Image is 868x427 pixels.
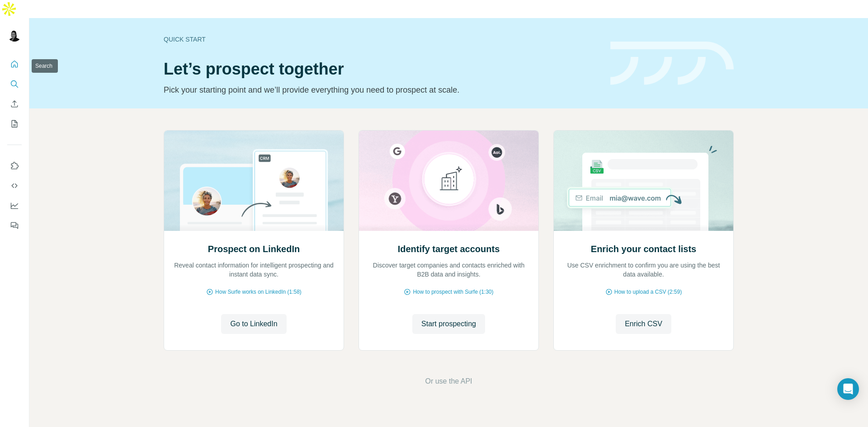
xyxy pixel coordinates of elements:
button: Start prospecting [412,314,485,334]
button: My lists [7,116,22,132]
p: Use CSV enrichment to confirm you are using the best data available. [563,261,724,279]
button: Go to LinkedIn [221,314,286,334]
h2: Enrich your contact lists [591,243,696,255]
span: Start prospecting [421,319,476,329]
img: banner [610,42,734,85]
button: Or use the API [425,376,472,387]
h1: Let’s prospect together [164,60,599,78]
button: Enrich CSV [616,314,671,334]
button: Dashboard [7,197,22,214]
img: Prospect on LinkedIn [164,131,344,231]
button: Search [7,76,22,92]
button: Use Surfe on LinkedIn [7,158,22,174]
span: Go to LinkedIn [230,319,277,329]
button: Enrich CSV [7,96,22,112]
span: How Surfe works on LinkedIn (1:58) [215,288,302,296]
p: Pick your starting point and we’ll provide everything you need to prospect at scale. [164,84,599,96]
img: Avatar [7,27,22,42]
button: Use Surfe API [7,178,22,194]
button: Quick start [7,56,22,72]
div: Quick start [164,35,599,44]
h2: Identify target accounts [398,243,500,255]
img: Identify target accounts [359,131,539,231]
button: Feedback [7,217,22,234]
div: Open Intercom Messenger [837,378,859,400]
span: Enrich CSV [625,319,662,329]
span: How to upload a CSV (2:59) [614,288,682,296]
span: How to prospect with Surfe (1:30) [413,288,493,296]
p: Reveal contact information for intelligent prospecting and instant data sync. [173,261,335,279]
p: Discover target companies and contacts enriched with B2B data and insights. [368,261,529,279]
img: Enrich your contact lists [553,131,734,231]
h2: Prospect on LinkedIn [208,243,300,255]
